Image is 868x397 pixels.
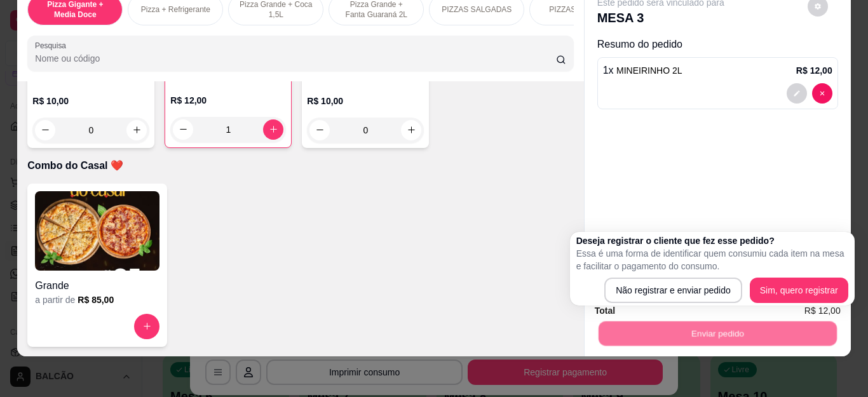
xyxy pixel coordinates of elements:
[32,95,149,107] p: R$ 10,00
[576,247,848,273] p: Essa é uma forma de identificar quem consumiu cada item na mesa e facilitar o pagamento do consumo.
[35,52,556,65] input: Pesquisa
[35,40,71,51] label: Pesquisa
[126,120,147,140] button: increase-product-quantity
[401,120,421,140] button: increase-product-quantity
[598,321,836,346] button: Enviar pedido
[812,83,832,104] button: decrease-product-quantity
[442,4,512,15] p: PIZZAS SALGADAS
[78,293,114,306] h6: R$ 85,00
[603,63,682,78] p: 1 x
[597,37,838,52] p: Resumo do pedido
[35,293,159,306] div: a partir de
[263,119,283,140] button: increase-product-quantity
[134,314,159,339] button: increase-product-quantity
[549,4,605,15] p: PIZZAS DOCES
[173,119,193,140] button: decrease-product-quantity
[307,95,424,107] p: R$ 10,00
[170,94,286,107] p: R$ 12,00
[796,64,832,77] p: R$ 12,00
[604,278,742,303] button: Não registrar e enviar pedido
[597,9,724,27] p: MESA 3
[35,191,159,271] img: product-image
[141,4,210,15] p: Pizza + Refrigerante
[309,120,330,140] button: decrease-product-quantity
[750,278,848,303] button: Sim, quero registrar
[787,83,807,104] button: decrease-product-quantity
[616,65,682,76] span: MINEIRINHO 2L
[576,234,848,247] h2: Deseja registrar o cliente que fez esse pedido?
[595,306,615,316] strong: Total
[35,278,159,293] h4: Grande
[804,304,841,318] span: R$ 12,00
[27,158,573,173] p: Combo do Casal ❤️
[35,120,55,140] button: decrease-product-quantity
